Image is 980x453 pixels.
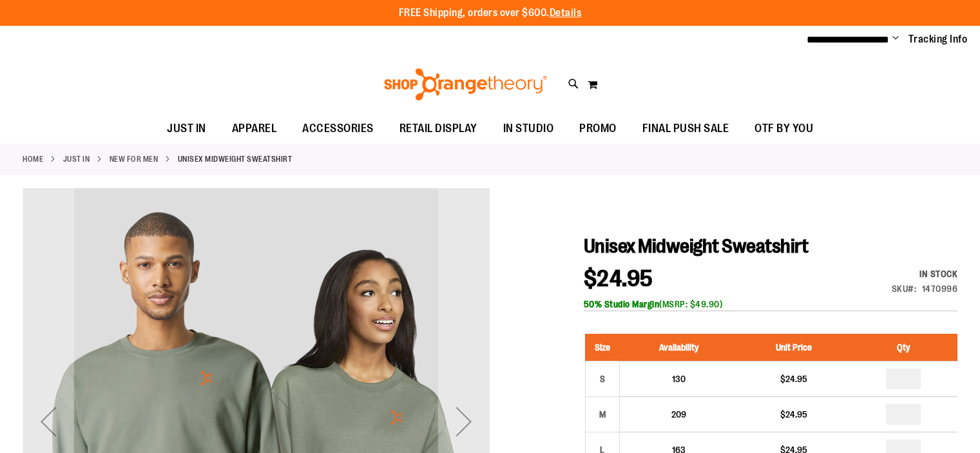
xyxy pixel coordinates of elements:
[754,114,813,143] span: OTF BY YOU
[672,374,686,384] span: 130
[110,153,159,165] a: New for Men
[178,153,293,165] strong: Unisex Midweight Sweatshirt
[738,334,849,361] th: Unit Price
[849,334,957,361] th: Qty
[399,6,582,21] p: FREE Shipping, orders over $600.
[584,299,660,309] b: 50% Studio Margin
[232,114,277,143] span: APPAREL
[584,298,957,311] div: (MSRP: $49.90)
[892,284,917,294] strong: SKU
[593,369,612,389] div: S
[744,372,843,385] div: $24.95
[382,68,549,101] img: Shop Orangetheory
[671,409,686,419] span: 209
[619,334,738,361] th: Availability
[579,114,617,143] span: PROMO
[593,405,612,424] div: M
[892,33,899,46] button: Account menu
[503,114,554,143] span: IN STUDIO
[908,32,968,46] a: Tracking Info
[922,282,958,295] div: 1470996
[550,7,582,19] a: Details
[744,408,843,421] div: $24.95
[23,153,43,165] a: Home
[167,114,206,143] span: JUST IN
[584,265,653,292] span: $24.95
[585,334,619,361] th: Size
[63,153,90,165] a: JUST IN
[302,114,374,143] span: ACCESSORIES
[642,114,729,143] span: FINAL PUSH SALE
[892,267,958,280] div: In stock
[892,267,958,280] div: Availability
[399,114,477,143] span: RETAIL DISPLAY
[584,235,809,257] span: Unisex Midweight Sweatshirt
